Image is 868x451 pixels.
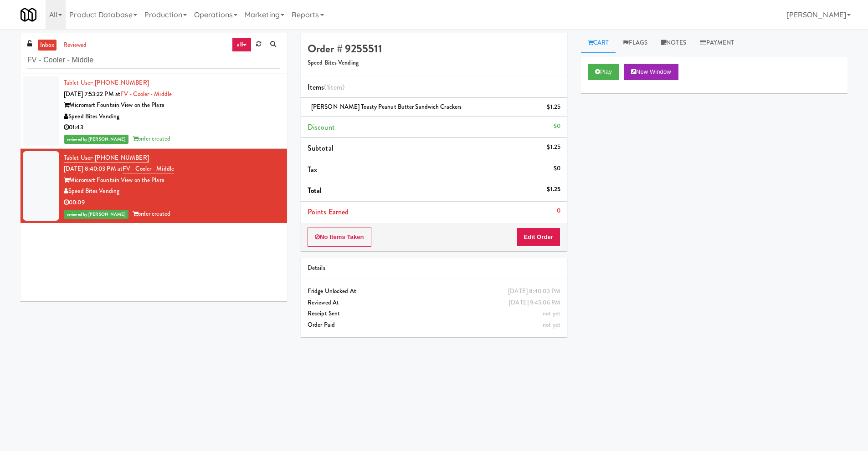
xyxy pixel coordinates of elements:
a: Payment [693,33,741,53]
span: Items [308,82,344,92]
div: 00:09 [64,197,280,208]
span: Total [308,185,322,196]
h4: Order # 9255511 [308,43,560,55]
div: Speed Bites Vending [64,111,280,122]
span: [DATE] 7:53:22 PM at [64,90,120,98]
div: $1.25 [547,142,560,153]
div: [DATE] 9:45:06 PM [509,297,560,309]
div: 0 [557,205,560,217]
div: [DATE] 8:40:03 PM [508,286,560,297]
span: order created [133,209,170,218]
a: FV - Cooler - Middle [120,90,172,98]
input: Search vision orders [27,52,280,69]
h5: Speed Bites Vending [308,60,560,66]
span: Points Earned [308,207,349,217]
span: not yet [543,320,560,329]
span: Subtotal [308,143,334,153]
span: reviewed by [PERSON_NAME] [64,210,128,219]
ng-pluralize: item [329,82,342,92]
span: [PERSON_NAME] Toasty Peanut Butter Sandwich Crackers [311,102,462,111]
span: order created [133,134,170,143]
div: Micromart Fountain View on the Plaza [64,175,280,186]
span: · [PHONE_NUMBER] [92,153,149,162]
a: inbox [38,40,56,51]
div: $1.25 [547,101,560,113]
button: Play [588,64,619,80]
span: · [PHONE_NUMBER] [92,78,149,87]
div: Receipt Sent [308,308,560,319]
img: Micromart [21,7,36,23]
div: Micromart Fountain View on the Plaza [64,100,280,111]
button: Edit Order [516,228,560,247]
button: New Window [624,64,678,80]
a: reviewed [61,40,89,51]
a: all [232,37,251,52]
div: Fridge Unlocked At [308,286,560,297]
a: Cart [581,33,616,53]
div: $1.25 [547,184,560,195]
a: Flags [616,33,654,53]
div: Reviewed At [308,297,560,309]
div: Details [308,263,560,274]
div: Speed Bites Vending [64,186,280,197]
a: Tablet User· [PHONE_NUMBER] [64,78,149,87]
span: reviewed by [PERSON_NAME] [64,135,128,144]
div: $0 [554,163,560,174]
a: Tablet User· [PHONE_NUMBER] [64,153,149,162]
li: Tablet User· [PHONE_NUMBER][DATE] 7:53:22 PM atFV - Cooler - MiddleMicromart Fountain View on the... [21,74,287,149]
a: FV - Cooler - Middle [123,164,174,173]
span: Discount [308,122,335,132]
span: not yet [543,309,560,318]
li: Tablet User· [PHONE_NUMBER][DATE] 8:40:03 PM atFV - Cooler - MiddleMicromart Fountain View on the... [21,149,287,223]
span: (1 ) [324,82,344,92]
button: No Items Taken [308,228,371,247]
span: Tax [308,164,317,175]
div: $0 [554,121,560,132]
div: 01:43 [64,122,280,133]
a: Notes [654,33,693,53]
div: Order Paid [308,319,560,331]
span: [DATE] 8:40:03 PM at [64,164,123,173]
